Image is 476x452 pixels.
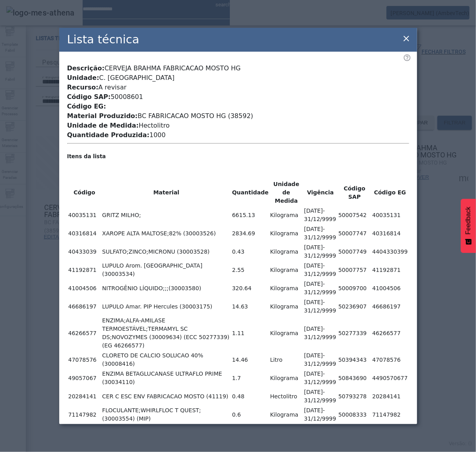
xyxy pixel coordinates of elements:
[270,261,303,279] td: Kilograma
[372,406,408,423] td: 71147982
[338,351,371,369] td: 50394343
[372,316,408,350] td: 46266577
[102,261,231,279] td: LUPULO Arom. [GEOGRAPHIC_DATA] (30003534)
[68,279,101,297] td: 41004506
[67,74,99,81] span: Unidade:
[232,243,269,260] td: 0.43
[304,180,337,206] th: Vigência
[98,83,126,91] span: A revisar
[232,406,269,423] td: 0.6
[102,206,231,224] td: GRITZ MILHO;
[139,122,170,129] span: Hectolitro
[232,261,269,279] td: 2.55
[67,153,409,161] h5: Itens da lista
[68,316,101,350] td: 46266577
[372,369,408,387] td: 4490570677
[68,406,101,423] td: 71147982
[465,207,472,235] span: Feedback
[372,298,408,315] td: 46686197
[270,225,303,242] td: Kilograma
[338,369,371,387] td: 50843690
[232,206,269,224] td: 6615.13
[67,31,140,48] h2: Lista técnica
[232,316,269,350] td: 1.11
[372,261,408,279] td: 41192871
[461,199,476,253] button: Feedback - Mostrar pesquisa
[68,225,101,242] td: 40316814
[68,206,101,224] td: 40035131
[372,351,408,369] td: 47078576
[270,388,303,405] td: Hectolitro
[304,206,337,224] td: [DATE]
[338,298,371,315] td: 50236907
[67,122,139,129] span: Unidade de Medida:
[232,351,269,369] td: 14.46
[338,388,371,405] td: 50793278
[67,103,106,110] span: Código EG:
[67,131,150,139] span: Quantidade Produzida:
[338,316,371,350] td: 50277339
[372,206,408,224] td: 40035131
[304,298,337,315] td: [DATE]
[67,64,105,72] span: Descrição:
[304,406,337,423] td: [DATE]
[372,225,408,242] td: 40316814
[372,180,408,206] th: Código EG
[372,279,408,297] td: 41004506
[138,112,253,120] span: BC FABRICACAO MOSTO HG (38592)
[304,225,337,242] td: [DATE]
[338,206,371,224] td: 50007542
[270,206,303,224] td: Kilograma
[338,225,371,242] td: 50007747
[102,369,231,387] td: ENZIMA BETAGLUCANASE ULTRAFLO PRIME (30034110)
[102,279,231,297] td: NITROGÊNIO LÍQUIDO;;;(30003580)
[304,261,337,279] td: [DATE]
[111,93,143,101] span: 50008601
[102,351,231,369] td: CLORETO DE CALCIO SOLUCAO 40% (30008416)
[232,225,269,242] td: 2834.69
[68,298,101,315] td: 46686197
[232,180,269,206] th: Quantidade
[67,112,138,120] span: Material Produzido:
[68,369,101,387] td: 49057067
[102,225,231,242] td: XAROPE ALTA MALTOSE;82% (30003526)
[105,64,241,72] span: CERVEJA BRAHMA FABRICACAO MOSTO HG
[67,93,111,101] span: Código SAP:
[304,388,337,405] td: [DATE]
[270,406,303,423] td: Kilograma
[270,316,303,350] td: Kilograma
[67,83,99,91] span: Recurso:
[270,180,303,206] th: Unidade de Medida
[304,316,337,350] td: [DATE]
[68,180,101,206] th: Código
[372,388,408,405] td: 20284141
[232,369,269,387] td: 1.7
[102,180,231,206] th: Material
[338,279,371,297] td: 50009700
[150,131,166,139] span: 1000
[68,351,101,369] td: 47078576
[232,298,269,315] td: 14.63
[232,388,269,405] td: 0.48
[99,74,175,81] span: C. [GEOGRAPHIC_DATA]
[304,369,337,387] td: [DATE]
[304,243,337,260] td: [DATE]
[68,388,101,405] td: 20284141
[270,243,303,260] td: Kilograma
[68,243,101,260] td: 40433039
[338,243,371,260] td: 50007749
[102,406,231,423] td: FLOCULANTE;WHIRLFLOC T QUEST; (30003554) (MIP)
[270,351,303,369] td: Litro
[304,351,337,369] td: [DATE]
[232,279,269,297] td: 320.64
[304,279,337,297] td: [DATE]
[68,261,101,279] td: 41192871
[102,316,231,350] td: ENZIMA;ALFA-AMILASE TERMOESTÁVEL;TERMAMYL SC DS;NOVOZYMES (30009634) (ECC 50277339) (EG 46266577)
[102,388,231,405] td: CER C ESC ENV FABRICACAO MOSTO (41119)
[102,298,231,315] td: LUPULO Amar. PIP Hercules (30003175)
[338,261,371,279] td: 50007757
[338,180,371,206] th: Código SAP
[270,369,303,387] td: Kilograma
[270,279,303,297] td: Kilograma
[338,406,371,423] td: 50008333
